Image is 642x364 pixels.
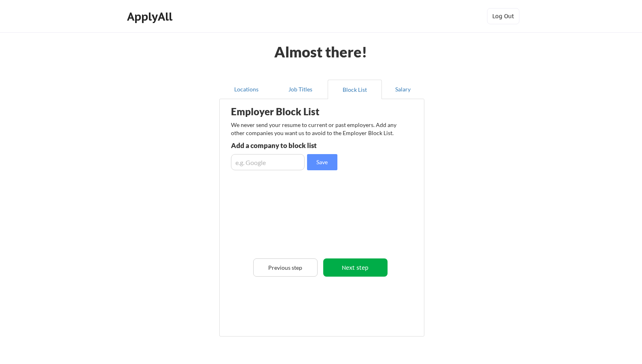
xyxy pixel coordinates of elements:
button: Next step [323,258,388,277]
div: Employer Block List [231,107,358,116]
button: Job Titles [273,80,328,99]
button: Log Out [487,8,519,24]
div: ApplyAll [127,10,175,23]
button: Locations [219,80,273,99]
button: Previous step [253,258,318,277]
button: Salary [382,80,424,99]
div: Almost there! [264,44,377,59]
button: Block List [328,80,382,99]
button: Save [307,154,337,170]
input: e.g. Google [231,154,305,170]
div: Add a company to block list [231,142,350,149]
div: We never send your resume to current or past employers. Add any other companies you want us to av... [231,121,401,137]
